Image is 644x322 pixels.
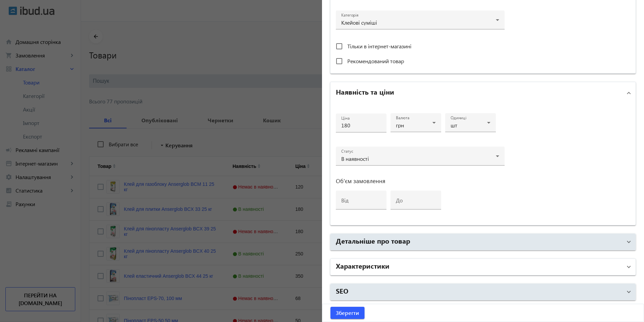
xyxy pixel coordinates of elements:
[330,284,636,300] mat-expansion-panel-header: SEO
[396,122,404,129] span: грн
[341,149,353,154] mat-label: Статус
[330,259,636,275] mat-expansion-panel-header: Характеристики
[451,115,466,121] mat-label: Одиниці
[330,234,636,250] mat-expansion-panel-header: Детальніше про товар
[336,286,348,295] h2: SEO
[341,116,350,121] mat-label: Ціна
[341,155,369,162] span: В наявності
[336,309,359,317] span: Зберегти
[396,197,403,204] mat-label: до
[336,261,390,270] h2: Характеристики
[451,122,457,129] span: шт
[347,57,404,65] span: Рекомендований товар
[330,82,636,104] mat-expansion-panel-header: Наявність та ціни
[341,197,349,204] mat-label: від
[336,178,505,184] h3: Об'єм замовлення
[347,43,411,50] span: Тільки в інтернет-магазині
[330,104,636,225] div: Наявність та ціни
[336,236,410,245] h2: Детальніше про товар
[330,307,365,319] button: Зберегти
[336,87,394,96] h2: Наявність та ціни
[396,115,409,121] mat-label: Валюта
